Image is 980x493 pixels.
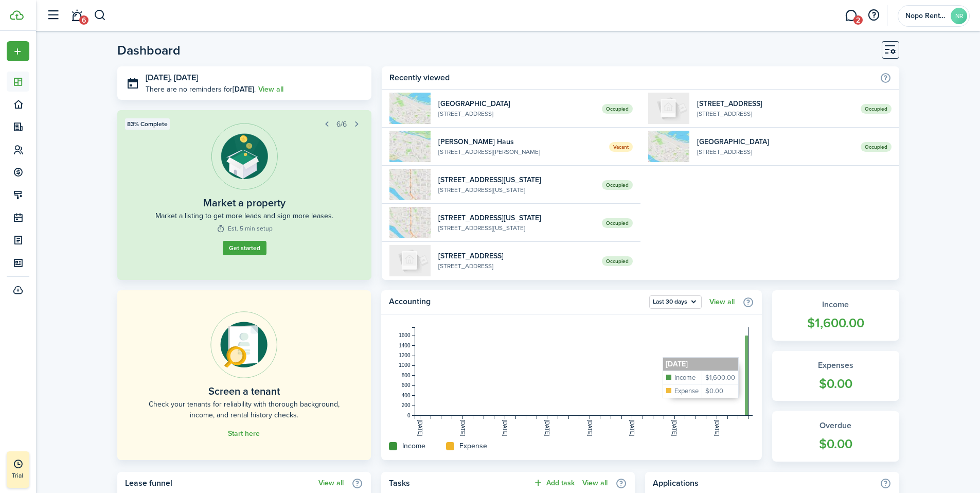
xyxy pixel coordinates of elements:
home-placeholder-title: Screen a tenant [208,383,280,399]
a: Trial [7,451,29,488]
span: Occupied [602,104,633,114]
widget-list-item-title: [PERSON_NAME] Haus [438,136,601,147]
img: 1 [389,245,431,276]
a: View all [709,298,735,306]
button: Open sidebar [43,6,63,25]
widget-list-item-description: [STREET_ADDRESS][US_STATE] [438,185,594,195]
widget-list-item-description: [STREET_ADDRESS] [697,147,853,156]
tspan: [DATE] [671,420,677,436]
p: There are no reminders for . [146,84,256,95]
img: 1 [389,93,431,124]
home-widget-title: Tasks [389,477,528,489]
home-widget-title: Income [402,441,425,451]
button: Open resource center [865,7,882,24]
span: 6 [79,15,88,25]
b: [DATE] [233,84,254,95]
widget-list-item-title: [GEOGRAPHIC_DATA] [697,136,853,147]
a: Messaging [841,3,861,29]
a: Expenses$0.00 [772,351,899,401]
img: 1 [389,207,431,238]
tspan: [DATE] [502,420,508,436]
img: 1 [389,131,431,162]
widget-step-title: Market a property [203,195,286,210]
img: TenantCloud [10,10,24,20]
widget-stats-title: Overdue [782,419,889,432]
tspan: [DATE] [629,420,635,436]
h3: [DATE], [DATE] [146,72,364,84]
widget-list-item-title: [STREET_ADDRESS][US_STATE] [438,174,594,185]
home-widget-title: Applications [653,477,874,489]
tspan: 400 [402,393,411,398]
widget-list-item-title: [STREET_ADDRESS] [697,98,853,109]
tspan: 200 [402,402,411,408]
tspan: [DATE] [544,420,550,436]
img: 2 [648,93,689,124]
home-placeholder-description: Check your tenants for reliability with thorough background, income, and rental history checks. [140,399,348,420]
tspan: [DATE] [459,420,465,436]
button: Last 30 days [649,295,702,309]
widget-stats-count: $0.00 [782,374,889,394]
span: Occupied [602,218,633,228]
widget-list-item-title: [STREET_ADDRESS] [438,251,594,261]
tspan: 600 [402,382,411,388]
button: Search [94,7,106,24]
tspan: 0 [407,413,411,418]
a: Income$1,600.00 [772,290,899,341]
tspan: 1200 [399,353,411,358]
span: 83% Complete [127,119,168,129]
button: Next step [349,117,364,131]
avatar-text: NR [951,8,967,24]
home-widget-title: Lease funnel [125,477,313,489]
tspan: 1400 [399,343,411,348]
span: 2 [853,15,863,25]
span: Occupied [861,142,892,152]
widget-list-item-description: [STREET_ADDRESS] [438,261,594,271]
widget-step-time: Est. 5 min setup [217,224,273,233]
span: Occupied [602,180,633,190]
home-widget-title: Expense [459,441,487,451]
a: Notifications [67,3,86,29]
button: Prev step [319,117,334,131]
tspan: 800 [402,373,411,378]
span: Occupied [602,256,633,266]
widget-list-item-title: [GEOGRAPHIC_DATA] [438,98,594,109]
button: Open menu [7,41,29,61]
tspan: [DATE] [587,420,593,436]
a: View all [318,479,344,487]
tspan: [DATE] [714,420,720,436]
home-widget-title: Accounting [389,295,644,309]
tspan: 1600 [399,332,411,338]
span: 6/6 [336,119,347,130]
img: Online payments [210,311,277,378]
widget-list-item-description: [STREET_ADDRESS][PERSON_NAME] [438,147,601,156]
widget-step-description: Market a listing to get more leads and sign more leases. [155,210,333,221]
img: 1 [389,169,431,200]
widget-list-item-description: [STREET_ADDRESS] [697,109,853,118]
widget-list-item-description: [STREET_ADDRESS][US_STATE] [438,223,594,233]
button: Customise [882,41,899,59]
widget-list-item-description: [STREET_ADDRESS] [438,109,594,118]
a: View all [582,479,608,487]
span: Nopo Rentals LLC [905,12,947,20]
a: Start here [228,430,260,438]
tspan: 1000 [399,362,411,368]
widget-stats-title: Income [782,298,889,311]
button: Open menu [649,295,702,309]
p: Trial [12,471,53,480]
tspan: [DATE] [417,420,423,436]
button: Add task [533,477,575,489]
header-page-title: Dashboard [117,44,181,57]
img: Listing [211,123,278,190]
widget-stats-count: $1,600.00 [782,313,889,333]
a: View all [258,84,283,95]
widget-list-item-title: [STREET_ADDRESS][US_STATE] [438,213,594,223]
widget-stats-count: $0.00 [782,434,889,454]
widget-stats-title: Expenses [782,359,889,372]
home-widget-title: Recently viewed [389,72,874,84]
span: Occupied [861,104,892,114]
img: 1 [648,131,689,162]
a: Get started [223,241,266,255]
span: Vacant [609,142,633,152]
a: Overdue$0.00 [772,411,899,462]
